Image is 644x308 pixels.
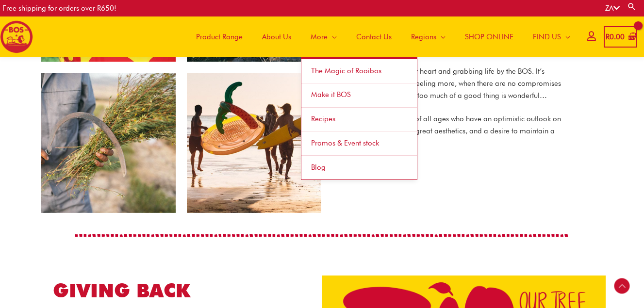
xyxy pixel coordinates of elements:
[627,2,637,11] a: Search button
[338,65,561,101] p: It’s about being young at heart and grabbing life by the BOS. It’s about thinking less and feelin...
[347,16,401,57] a: Contact Us
[301,108,417,132] a: Recipes
[411,22,436,51] span: Regions
[179,16,580,57] nav: Site Navigation
[605,4,620,13] a: ZA
[53,278,308,303] h2: GIVING BACK
[533,22,561,51] span: FIND US
[311,114,335,123] span: Recipes
[311,66,381,75] span: The Magic of Rooibos
[262,22,291,51] span: About Us
[455,16,523,57] a: SHOP ONLINE
[311,163,326,172] span: Blog
[301,59,417,83] a: The Magic of Rooibos
[311,90,351,99] span: Make it BOS
[356,22,392,51] span: Contact Us
[465,22,513,51] span: SHOP ONLINE
[338,113,561,149] p: BOS appeals to people of all ages who have an optimistic outlook on life, an appreciation for gre...
[301,131,417,156] a: Promos & Event stock
[301,83,417,108] a: Make it BOS
[604,26,637,48] a: View Shopping Cart, empty
[301,156,417,179] a: Blog
[311,22,328,51] span: More
[196,22,243,51] span: Product Range
[186,16,252,57] a: Product Range
[301,16,347,57] a: More
[252,16,301,57] a: About Us
[606,32,610,41] span: R
[401,16,455,57] a: Regions
[311,139,379,147] span: Promos & Event stock
[606,32,625,41] bdi: 0.00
